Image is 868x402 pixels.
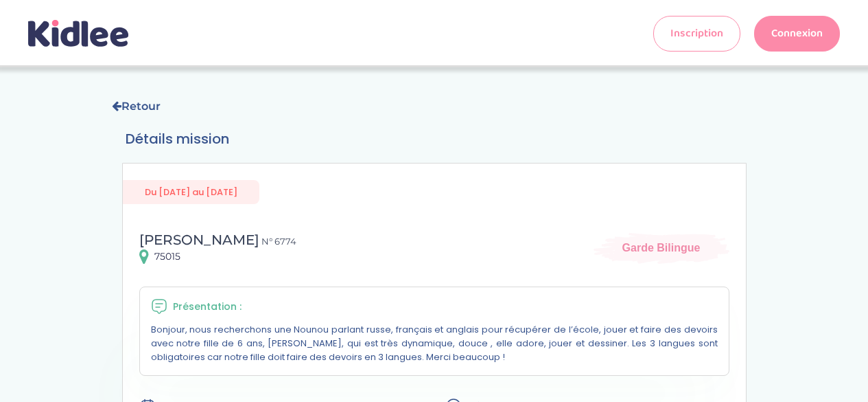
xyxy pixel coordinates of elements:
[151,323,718,364] p: Bonjour, nous recherchons une Nounou parlant russe, français et anglais pour récupérer de l’école...
[112,100,161,113] a: Retour
[173,300,242,314] span: Présentation :
[622,241,701,256] span: Garde Bilingue
[754,16,840,52] a: Connexion
[261,236,296,247] span: N° 6774
[139,232,259,248] span: [PERSON_NAME]
[653,16,740,52] a: Inscription
[154,249,180,264] span: 75015
[126,129,743,149] h3: Détails mission
[123,180,259,204] span: Du [DATE] au [DATE]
